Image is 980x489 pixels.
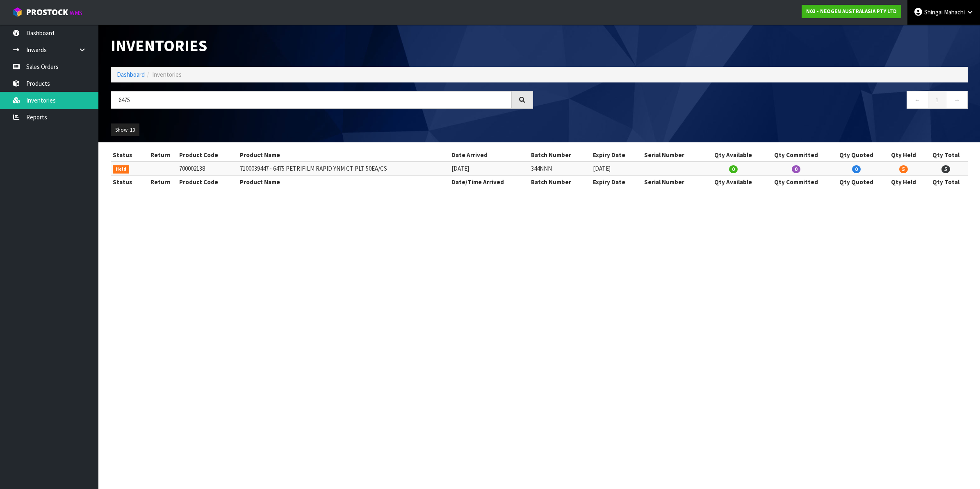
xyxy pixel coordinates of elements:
span: 0 [852,165,861,173]
th: Serial Number [642,176,704,189]
th: Batch Number [529,149,591,162]
a: → [946,91,968,109]
th: Qty Quoted [830,149,883,162]
th: Qty Total [924,176,968,189]
img: cube-alt.png [12,7,23,17]
th: Qty Total [924,149,968,162]
td: 7100039447 - 6475 PETRIFILM RAPID YNM CT PLT 50EA/CS [238,162,450,175]
span: Shingai [924,8,943,16]
th: Qty Committed [763,149,830,162]
th: Product Code [177,149,237,162]
th: Qty Available [704,176,763,189]
span: Mahachi [944,8,965,16]
th: Status [111,149,144,162]
span: 0 [792,165,800,173]
span: 5 [941,165,950,173]
th: Return [144,149,178,162]
td: 700002138 [177,162,237,175]
th: Expiry Date [591,149,642,162]
th: Batch Number [529,176,591,189]
small: WMS [70,9,82,17]
span: Inventories [152,71,182,78]
a: Dashboard [117,71,145,78]
h1: Inventories [111,37,533,55]
span: ProStock [26,7,68,18]
th: Serial Number [642,149,704,162]
td: [DATE] [449,162,529,175]
span: 5 [899,165,908,173]
th: Product Code [177,176,237,189]
th: Qty Available [704,149,763,162]
th: Return [144,176,178,189]
nav: Page navigation [545,91,968,111]
span: [DATE] [593,165,611,172]
span: 0 [729,165,738,173]
a: ← [907,91,928,109]
input: Search inventories [111,91,512,109]
th: Date/Time Arrived [449,176,529,189]
th: Date Arrived [449,149,529,162]
a: 1 [928,91,946,109]
td: 344NNN [529,162,591,175]
th: Qty Quoted [830,176,883,189]
strong: N03 - NEOGEN AUSTRALASIA PTY LTD [806,8,897,15]
th: Qty Held [883,149,924,162]
span: Held [113,165,129,174]
th: Product Name [238,149,450,162]
th: Qty Committed [763,176,830,189]
th: Product Name [238,176,450,189]
button: Show: 10 [111,123,139,137]
th: Status [111,176,144,189]
th: Expiry Date [591,176,642,189]
th: Qty Held [883,176,924,189]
